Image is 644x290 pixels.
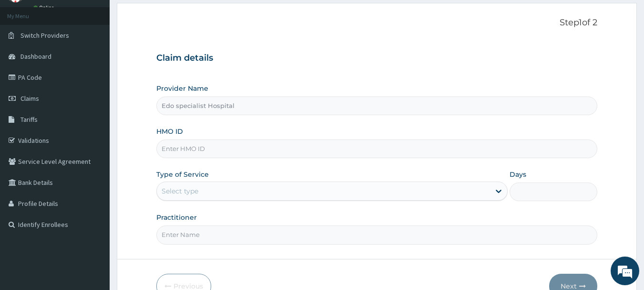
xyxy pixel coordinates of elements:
[156,84,208,93] label: Provider Name
[156,5,179,28] div: Minimize live chat window
[510,170,526,179] label: Days
[50,54,160,66] div: Chat with us now
[55,85,132,182] span: We're online!
[20,94,39,103] span: Claims
[156,226,598,244] input: Enter Name
[5,191,182,224] textarea: Type your message and hit 'Enter'
[156,213,197,222] label: Practitioner
[20,31,69,40] span: Switch Providers
[156,18,598,28] p: Step 1 of 2
[156,127,183,136] label: HMO ID
[156,53,598,64] h3: Claim details
[18,48,39,72] img: d_794563401_company_1708531726252_794563401
[156,170,209,179] label: Type of Service
[20,115,38,124] span: Tariffs
[156,140,598,158] input: Enter HMO ID
[162,186,198,196] div: Select type
[20,52,51,61] span: Dashboard
[33,4,56,11] a: Online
